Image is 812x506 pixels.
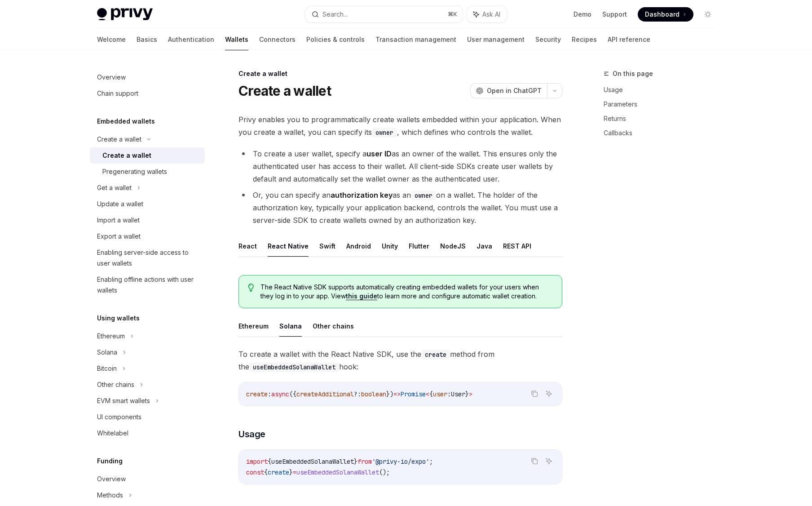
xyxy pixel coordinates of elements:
div: Solana [97,347,117,358]
a: Policies & controls [306,29,365,50]
a: Parameters [604,97,722,111]
a: Basics [137,29,157,50]
li: Or, you can specify an as an on a wallet. The holder of the authorization key, typically your app... [238,189,562,226]
h5: Using wallets [97,313,140,324]
a: Create a wallet [90,147,205,164]
span: Usage [238,428,265,440]
span: create [246,390,268,398]
span: Promise [401,390,426,398]
span: { [268,457,271,466]
div: Enabling offline actions with user wallets [97,274,199,296]
a: Update a wallet [90,196,205,212]
button: Toggle dark mode [701,7,715,22]
span: : [447,390,451,398]
a: API reference [608,29,650,50]
span: import [246,457,268,466]
div: Other chains [97,379,134,390]
span: async [271,390,289,398]
button: REST API [503,235,531,257]
a: Enabling offline actions with user wallets [90,271,205,298]
span: User [451,390,465,398]
span: => [393,390,401,398]
a: Recipes [572,29,597,50]
a: Wallets [225,29,248,50]
a: Dashboard [638,7,693,22]
span: > [469,390,472,398]
code: create [421,350,450,360]
span: Open in ChatGPT [487,86,542,95]
span: createAdditional [296,390,354,398]
a: Overview [90,69,205,85]
div: UI components [97,412,141,422]
button: React [238,235,257,257]
span: } [354,457,357,466]
a: Usage [604,83,722,97]
span: ?: [354,390,361,398]
a: User management [467,29,525,50]
div: EVM smart wallets [97,395,150,406]
div: Overview [97,474,126,484]
h5: Funding [97,456,123,466]
div: Create a wallet [238,69,562,78]
span: { [264,468,268,476]
div: Update a wallet [97,199,143,209]
div: Get a wallet [97,182,132,193]
a: this guide [346,292,377,300]
div: Enabling server-side access to user wallets [97,247,199,269]
a: Chain support [90,85,205,102]
button: Swift [319,235,335,257]
span: { [429,390,433,398]
span: Ask AI [482,10,500,19]
div: Pregenerating wallets [102,166,167,177]
a: Export a wallet [90,228,205,244]
button: Java [477,235,492,257]
div: Create a wallet [97,134,141,145]
a: Returns [604,111,722,126]
span: ⌘ K [448,11,457,18]
a: Transaction management [375,29,456,50]
span: To create a wallet with the React Native SDK, use the method from the hook: [238,348,562,373]
div: Import a wallet [97,215,140,226]
a: Callbacks [604,126,722,140]
a: Authentication [168,29,214,50]
a: Import a wallet [90,212,205,228]
span: < [426,390,429,398]
button: React Native [268,235,309,257]
a: Pregenerating wallets [90,164,205,180]
button: Flutter [409,235,429,257]
button: Ethereum [238,315,269,337]
strong: user ID [366,149,392,158]
h5: Embedded wallets [97,116,155,127]
li: To create a user wallet, specify a as an owner of the wallet. This ensures only the authenticated... [238,147,562,185]
span: Privy enables you to programmatically create wallets embedded within your application. When you c... [238,113,562,138]
span: ({ [289,390,296,398]
a: Overview [90,471,205,487]
button: Open in ChatGPT [470,83,547,98]
a: Enabling server-side access to user wallets [90,244,205,271]
button: Copy the contents from the code block [529,455,540,467]
div: Export a wallet [97,231,141,242]
span: '@privy-io/expo' [372,457,429,466]
span: ; [429,457,433,466]
button: Solana [279,315,302,337]
span: = [293,468,296,476]
a: Connectors [259,29,296,50]
button: Search...⌘K [305,6,463,22]
div: Overview [97,72,126,83]
div: Create a wallet [102,150,151,161]
button: Ask AI [467,6,507,22]
a: Demo [574,10,591,19]
button: Ask AI [543,388,555,399]
a: Welcome [97,29,126,50]
strong: authorization key [331,191,393,200]
span: (); [379,468,390,476]
button: NodeJS [440,235,466,257]
span: useEmbeddedSolanaWallet [271,457,354,466]
button: Android [346,235,371,257]
img: light logo [97,8,153,21]
div: Whitelabel [97,428,128,439]
a: Whitelabel [90,425,205,441]
span: } [289,468,293,476]
code: useEmbeddedSolanaWallet [249,362,339,372]
span: from [357,457,372,466]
